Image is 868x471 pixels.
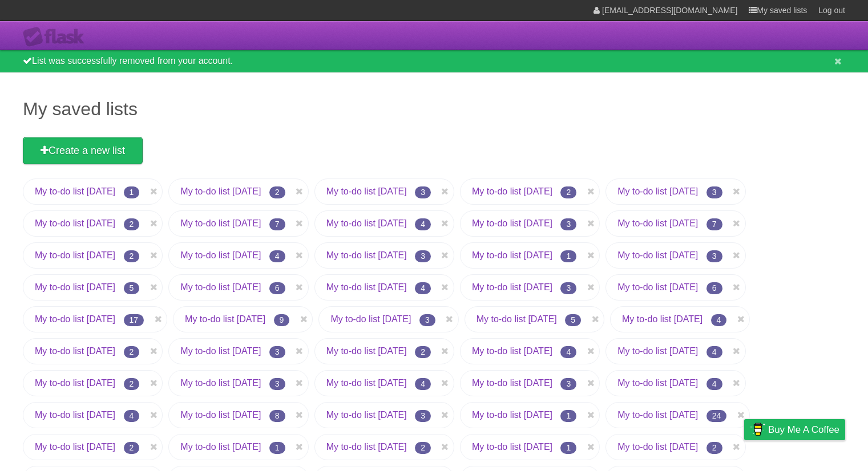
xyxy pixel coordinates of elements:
a: Buy me a coffee [744,419,845,440]
a: My to-do list [DATE] [472,282,552,292]
a: My to-do list [DATE] [35,218,115,228]
span: 4 [415,378,431,390]
a: My to-do list [DATE] [472,218,552,228]
a: My to-do list [DATE] [185,314,265,324]
span: 7 [269,218,285,230]
a: My to-do list [DATE] [180,410,261,420]
span: 2 [124,218,140,230]
span: 2 [124,442,140,454]
span: 2 [124,250,140,262]
img: Buy me a coffee [750,420,765,439]
span: 6 [269,282,285,294]
a: My to-do list [DATE] [326,442,407,452]
a: Create a new list [23,137,143,164]
span: 4 [711,314,727,326]
span: 4 [269,250,285,262]
a: My to-do list [DATE] [617,250,698,260]
span: 3 [706,250,722,262]
span: 3 [415,410,431,422]
a: My to-do list [DATE] [326,218,407,228]
a: My to-do list [DATE] [326,346,407,356]
a: My to-do list [DATE] [35,314,115,324]
div: Flask [23,27,91,47]
a: My to-do list [DATE] [35,250,115,260]
a: My to-do list [DATE] [472,250,552,260]
span: 2 [269,186,285,198]
span: 24 [706,410,727,422]
span: Buy me a coffee [768,420,839,440]
span: 2 [706,442,722,454]
span: 3 [560,282,576,294]
a: My to-do list [DATE] [472,186,552,196]
span: 3 [560,218,576,230]
span: 4 [706,378,722,390]
span: 4 [415,218,431,230]
span: 3 [415,186,431,198]
a: My to-do list [DATE] [622,314,703,324]
a: My to-do list [DATE] [35,282,115,292]
span: 4 [415,282,431,294]
span: 1 [560,410,576,422]
a: My to-do list [DATE] [617,378,698,388]
span: 2 [560,186,576,198]
a: My to-do list [DATE] [330,314,411,324]
span: 9 [274,314,290,326]
a: My to-do list [DATE] [35,346,115,356]
span: 3 [706,186,722,198]
span: 5 [565,314,581,326]
a: My to-do list [DATE] [35,378,115,388]
span: 1 [560,442,576,454]
span: 4 [706,346,722,358]
span: 1 [560,250,576,262]
span: 4 [124,410,140,422]
span: 3 [269,378,285,390]
span: 4 [560,346,576,358]
a: My to-do list [DATE] [35,186,115,196]
a: My to-do list [DATE] [326,410,407,420]
span: 2 [415,346,431,358]
a: My to-do list [DATE] [472,346,552,356]
span: 3 [560,378,576,390]
a: My to-do list [DATE] [35,442,115,452]
a: My to-do list [DATE] [617,282,698,292]
span: 17 [124,314,144,326]
a: My to-do list [DATE] [180,378,261,388]
span: 3 [269,346,285,358]
span: 2 [415,442,431,454]
span: 1 [124,186,140,198]
span: 7 [706,218,722,230]
a: My to-do list [DATE] [180,218,261,228]
a: My to-do list [DATE] [477,314,557,324]
a: My to-do list [DATE] [617,442,698,452]
a: My to-do list [DATE] [472,442,552,452]
span: 2 [124,378,140,390]
a: My to-do list [DATE] [180,442,261,452]
a: My to-do list [DATE] [472,378,552,388]
span: 3 [419,314,435,326]
a: My to-do list [DATE] [617,346,698,356]
a: My to-do list [DATE] [617,218,698,228]
span: 8 [269,410,285,422]
a: My to-do list [DATE] [35,410,115,420]
a: My to-do list [DATE] [180,186,261,196]
h1: My saved lists [23,95,845,123]
a: My to-do list [DATE] [472,410,552,420]
a: My to-do list [DATE] [617,410,698,420]
span: 2 [124,346,140,358]
span: 3 [415,250,431,262]
a: My to-do list [DATE] [326,378,407,388]
a: My to-do list [DATE] [326,282,407,292]
span: 6 [706,282,722,294]
a: My to-do list [DATE] [617,186,698,196]
span: 5 [124,282,140,294]
a: My to-do list [DATE] [180,346,261,356]
a: My to-do list [DATE] [326,186,407,196]
span: 1 [269,442,285,454]
a: My to-do list [DATE] [180,282,261,292]
a: My to-do list [DATE] [180,250,261,260]
a: My to-do list [DATE] [326,250,407,260]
